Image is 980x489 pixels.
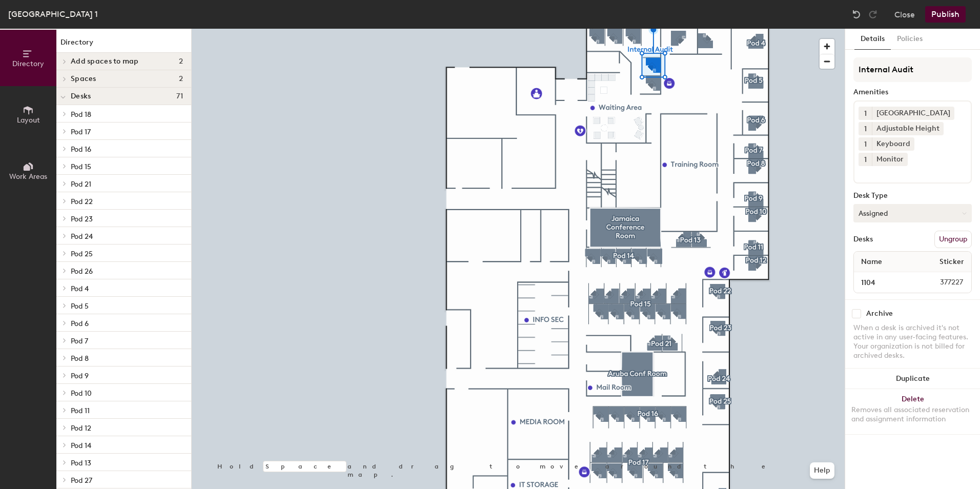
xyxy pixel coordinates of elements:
[9,172,47,181] span: Work Areas
[872,122,944,135] div: Adjustable Height
[856,275,915,290] input: Unnamed desk
[894,6,915,23] button: Close
[71,284,89,293] span: Pod 4
[864,139,867,150] span: 1
[71,232,93,241] span: Pod 24
[71,215,93,223] span: Pod 23
[71,145,91,154] span: Pod 16
[71,302,89,311] span: Pod 5
[71,180,91,189] span: Pod 21
[71,476,92,485] span: Pod 27
[71,441,91,450] span: Pod 14
[71,406,90,415] span: Pod 11
[864,108,867,119] span: 1
[859,153,872,166] button: 1
[859,107,872,120] button: 1
[179,75,183,83] span: 2
[71,337,88,345] span: Pod 7
[71,459,91,467] span: Pod 13
[853,204,972,222] button: Assigned
[853,88,972,96] div: Amenities
[891,29,929,50] button: Policies
[179,57,183,66] span: 2
[851,405,974,424] div: Removes all associated reservation and assignment information
[71,424,91,433] span: Pod 12
[71,197,93,206] span: Pod 22
[854,29,891,50] button: Details
[56,37,191,53] h1: Directory
[71,162,91,171] span: Pod 15
[810,462,834,479] button: Help
[853,323,972,360] div: When a desk is archived it's not active in any user-facing features. Your organization is not bil...
[71,110,91,119] span: Pod 18
[925,6,966,23] button: Publish
[71,57,139,66] span: Add spaces to map
[856,253,887,271] span: Name
[864,124,867,134] span: 1
[71,92,91,100] span: Desks
[845,369,980,389] button: Duplicate
[872,107,954,120] div: [GEOGRAPHIC_DATA]
[8,8,98,21] div: [GEOGRAPHIC_DATA] 1
[859,137,872,151] button: 1
[934,231,972,248] button: Ungroup
[71,267,93,276] span: Pod 26
[176,92,183,100] span: 71
[859,122,872,135] button: 1
[864,154,867,165] span: 1
[934,253,969,271] span: Sticker
[71,128,91,136] span: Pod 17
[851,9,862,19] img: Undo
[866,310,893,318] div: Archive
[853,192,972,200] div: Desk Type
[868,9,878,19] img: Redo
[12,59,44,68] span: Directory
[71,389,92,398] span: Pod 10
[71,319,89,328] span: Pod 6
[71,354,89,363] span: Pod 8
[853,235,873,243] div: Desks
[71,75,96,83] span: Spaces
[845,389,980,434] button: DeleteRemoves all associated reservation and assignment information
[872,137,914,151] div: Keyboard
[915,277,969,288] span: 377227
[872,153,908,166] div: Monitor
[71,250,93,258] span: Pod 25
[17,116,40,125] span: Layout
[71,372,89,380] span: Pod 9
